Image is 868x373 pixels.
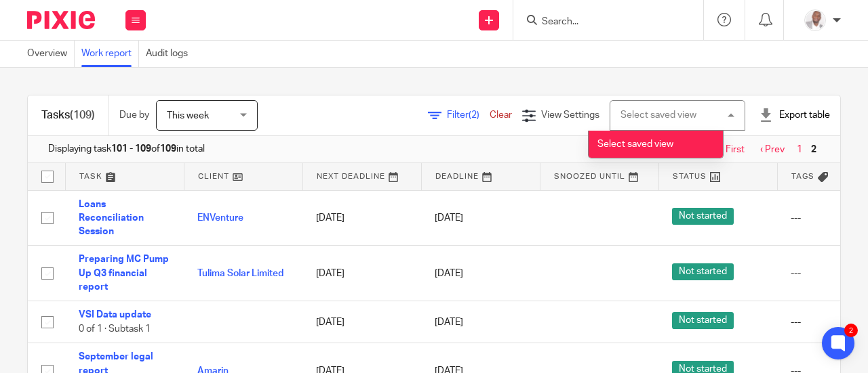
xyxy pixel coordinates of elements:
[541,110,599,120] span: View Settings
[27,41,75,67] a: Overview
[719,145,745,154] a: « First
[620,110,696,120] div: Select saved view
[447,110,490,120] span: Filter
[672,312,734,329] span: Not started
[597,139,673,149] span: Select saved view
[197,269,283,278] a: Tulima Solar Limited
[70,110,95,120] span: (109)
[844,324,858,337] div: 2
[469,110,479,120] span: (2)
[79,200,144,237] a: Loans Reconciliation Session
[27,11,95,29] img: Pixie
[435,267,526,280] div: [DATE]
[41,108,95,123] h1: Tasks
[302,301,421,343] td: [DATE]
[804,9,826,31] img: Paul%20S%20-%20Picture.png
[302,190,421,246] td: [DATE]
[79,324,151,334] span: 0 of 1 · Subtask 1
[48,142,205,156] span: Displaying task of in total
[672,208,734,225] span: Not started
[160,144,176,154] b: 109
[540,16,663,28] input: Search
[808,141,820,158] span: 2
[791,173,814,180] span: Tags
[81,41,139,67] a: Work report
[79,255,169,292] a: Preparing MC Pump Up Q3 financial report
[797,145,802,154] a: 1
[302,246,421,301] td: [DATE]
[119,108,149,122] p: Due by
[760,145,785,154] a: ‹ Prev
[490,110,512,120] a: Clear
[197,213,243,223] a: ENVenture
[435,211,526,225] div: [DATE]
[712,144,820,155] nav: pager
[759,108,830,122] div: Export table
[146,41,195,67] a: Audit logs
[111,144,151,154] b: 101 - 109
[672,263,734,280] span: Not started
[79,310,151,320] a: VSI Data update
[435,315,526,329] div: [DATE]
[167,111,209,120] span: This week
